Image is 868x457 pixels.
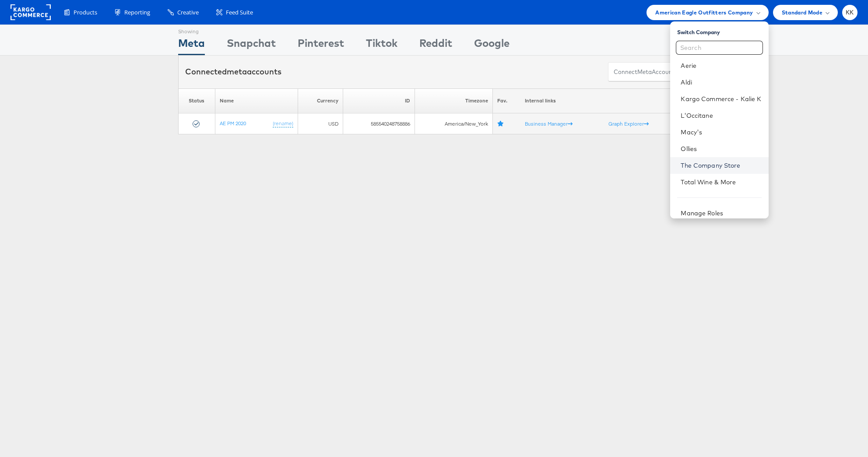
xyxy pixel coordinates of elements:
div: Meta [178,35,205,55]
span: American Eagle Outfitters Company [655,8,753,17]
a: Total Wine & More [681,178,761,186]
a: Kargo Commerce - Kalie K [681,95,761,103]
span: Feed Suite [226,8,253,17]
th: Timezone [415,88,492,113]
a: (rename) [273,120,293,127]
th: Status [178,88,215,113]
span: meta [227,67,247,77]
span: KK [846,10,854,15]
a: Aerie [681,61,761,70]
a: L'Occitane [681,111,761,120]
a: The Company Store [681,161,761,170]
div: Google [474,35,510,55]
td: 585540248758886 [343,113,415,134]
div: Showing [178,25,205,35]
span: Creative [177,8,199,17]
div: Tiktok [366,35,397,55]
th: Name [215,88,298,113]
span: Reporting [124,8,150,17]
a: Macy's [681,128,761,137]
td: USD [298,113,343,134]
a: Manage Roles [681,209,723,217]
span: Products [74,8,97,17]
td: America/New_York [415,113,492,134]
th: ID [343,88,415,113]
div: Reddit [419,35,452,55]
div: Pinterest [298,35,344,55]
a: Graph Explorer [608,120,649,127]
input: Search [676,41,763,55]
span: meta [637,68,652,76]
span: Standard Mode [782,8,822,17]
a: Business Manager [525,120,573,127]
th: Currency [298,88,343,113]
a: Ollies [681,144,761,153]
div: Snapchat [227,35,276,55]
div: Switch Company [677,25,768,36]
button: ConnectmetaAccounts [608,62,683,82]
a: AE PM 2020 [220,120,246,127]
div: Connected accounts [185,66,281,77]
a: Aldi [681,78,761,87]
